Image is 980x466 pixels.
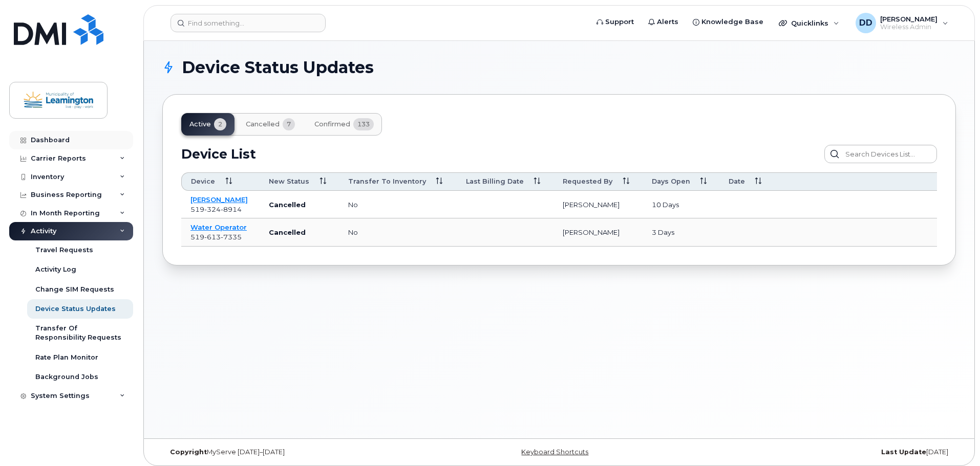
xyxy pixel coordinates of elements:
[221,233,242,241] span: 7335
[563,177,612,186] span: Requested By
[824,145,937,163] input: Search Devices List...
[260,218,338,246] td: Cancelled
[729,177,745,186] span: Date
[181,146,256,162] h2: Device List
[204,205,221,213] span: 324
[182,60,374,75] span: Device Status Updates
[521,448,588,456] a: Keyboard Shortcuts
[283,118,295,130] span: 7
[353,118,374,130] span: 133
[221,205,242,213] span: 8914
[162,448,427,456] div: MyServe [DATE]–[DATE]
[348,177,426,186] span: Transfer to inventory
[269,177,309,186] span: New Status
[260,191,338,218] td: Cancelled
[643,218,719,246] td: 3 days
[190,205,242,213] span: 519
[553,218,642,246] td: [PERSON_NAME]
[652,177,690,186] span: Days Open
[204,233,221,241] span: 613
[190,195,248,204] a: [PERSON_NAME]
[191,177,215,186] span: Device
[691,448,956,456] div: [DATE]
[643,191,719,218] td: 10 days
[190,233,242,241] span: 519
[339,218,457,246] td: no
[170,448,207,456] strong: Copyright
[466,177,524,186] span: Last Billing Date
[314,120,350,128] span: Confirmed
[246,120,280,128] span: Cancelled
[190,223,247,231] a: Water Operator
[553,191,642,218] td: [PERSON_NAME]
[339,191,457,218] td: no
[881,448,926,456] strong: Last Update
